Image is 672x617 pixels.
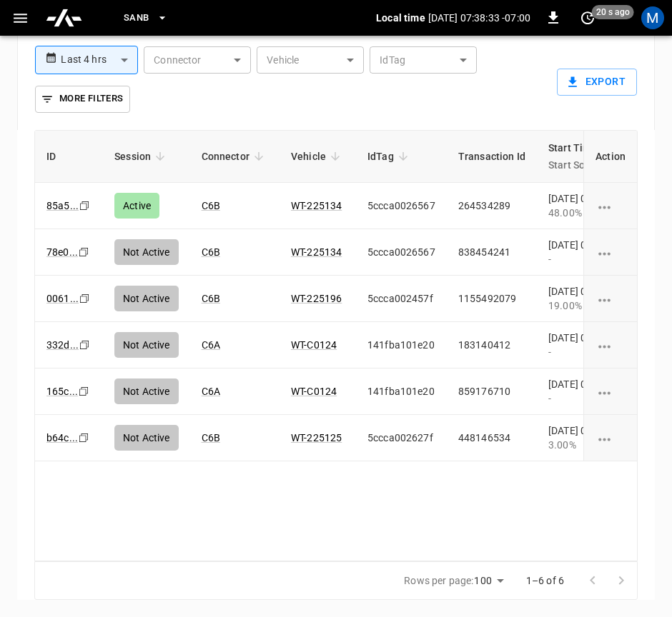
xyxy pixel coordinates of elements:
[548,331,620,359] div: [DATE] 04:48:36
[202,293,220,304] a: C6B
[576,6,599,29] button: set refresh interval
[447,183,537,229] td: 264534289
[114,425,179,451] div: Not Active
[202,246,220,258] a: C6B
[356,322,447,368] td: 141fba101e20
[118,4,174,32] button: SanB
[78,198,92,214] div: copy
[548,139,616,174] span: Start TimeStart SoC
[114,239,179,265] div: Not Active
[596,338,626,352] div: charging session options
[46,246,78,258] a: 78e0...
[596,291,626,306] div: charging session options
[77,244,92,260] div: copy
[557,69,637,96] button: Export
[291,339,337,351] a: WT-C0124
[124,10,149,26] span: SanB
[428,11,530,25] p: [DATE] 07:38:33 -07:00
[356,229,447,276] td: 5ccca0026567
[404,573,473,588] p: Rows per page:
[291,148,345,165] span: Vehicle
[548,206,620,220] div: 48.00%
[596,245,626,259] div: charging session options
[548,238,620,266] div: [DATE] 06:48:43
[548,191,620,220] div: [DATE] 06:56:12
[447,276,537,322] td: 1155492079
[548,139,598,174] div: Start Time
[202,339,220,351] a: C6A
[596,384,626,398] div: charging session options
[548,156,598,174] p: Start SoC
[46,339,79,351] a: 332d...
[526,573,564,588] p: 1–6 of 6
[61,46,138,74] div: Last 4 hrs
[46,386,78,397] a: 165c...
[46,200,79,211] a: 85a5...
[447,368,537,415] td: 859176710
[77,430,92,446] div: copy
[77,383,92,399] div: copy
[291,200,342,211] a: WT-225134
[583,131,637,183] th: Action
[592,5,634,19] span: 20 s ago
[596,431,626,445] div: charging session options
[548,299,620,313] div: 19.00%
[447,322,537,368] td: 183140412
[114,332,179,358] div: Not Active
[114,148,169,165] span: Session
[46,293,79,304] a: 0061...
[291,432,342,443] a: WT-225125
[641,6,664,29] div: profile-icon
[548,377,620,406] div: [DATE] 04:40:05
[114,286,179,311] div: Not Active
[447,131,537,183] th: Transaction Id
[447,229,537,276] td: 838454241
[548,423,620,452] div: [DATE] 04:29:53
[78,291,92,306] div: copy
[548,391,620,406] div: -
[356,415,447,461] td: 5ccca002627f
[548,284,620,313] div: [DATE] 05:18:14
[447,415,537,461] td: 448146534
[474,571,508,591] div: 100
[202,200,220,211] a: C6B
[34,130,638,562] div: sessions table
[376,11,425,25] p: Local time
[596,199,626,213] div: charging session options
[35,86,130,113] button: More Filters
[202,148,268,165] span: Connector
[291,246,342,258] a: WT-225134
[291,386,337,397] a: WT-C0124
[367,148,412,165] span: IdTag
[202,432,220,443] a: C6B
[356,183,447,229] td: 5ccca0026567
[356,276,447,322] td: 5ccca002457f
[78,337,92,353] div: copy
[548,438,620,452] div: 3.00%
[291,293,342,304] a: WT-225196
[356,368,447,415] td: 141fba101e20
[45,4,83,31] img: ampcontrol.io logo
[548,345,620,359] div: -
[114,378,179,404] div: Not Active
[35,131,103,183] th: ID
[202,386,220,397] a: C6A
[114,193,159,219] div: Active
[548,252,620,266] div: -
[46,432,78,443] a: b64c...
